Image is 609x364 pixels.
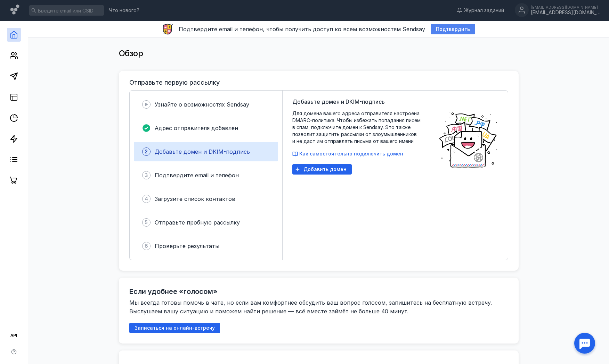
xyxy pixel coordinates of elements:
button: Добавить домен [292,164,352,175]
img: poster [438,110,498,169]
button: Записаться на онлайн-встречу [129,323,220,333]
span: Добавьте домен и DKIM-подпись [292,98,385,106]
span: 5 [145,219,148,226]
span: Адрес отправителя добавлен [155,125,238,132]
span: 6 [145,243,148,249]
div: [EMAIL_ADDRESS][DOMAIN_NAME] [531,5,600,9]
span: Как самостоятельно подключить домен [299,151,403,156]
span: Обзор [119,48,143,58]
span: Журнал заданий [464,7,504,14]
span: Подтвердите email и телефон [155,172,239,179]
a: Что нового? [106,8,143,13]
span: Для домена вашего адреса отправителя настроена DMARC-политика. Чтобы избежать попадания писем в с... [292,110,431,145]
span: Добавьте домен и DKIM-подпись [155,148,250,155]
span: Мы всегда готовы помочь в чате, но если вам комфортнее обсудить ваш вопрос голосом, запишитесь на... [129,299,494,315]
span: Записаться на онлайн-встречу [135,325,215,331]
button: Как самостоятельно подключить домен [292,150,403,157]
span: 4 [145,195,148,202]
span: Проверьте результаты [155,243,219,249]
span: Что нового? [109,8,139,13]
a: Журнал заданий [453,7,507,14]
h2: Если удобнее «голосом» [129,287,218,296]
span: Загрузите список контактов [155,195,235,202]
h3: Отправьте первую рассылку [129,79,220,86]
span: Подтвердите email и телефон, чтобы получить доступ ко всем возможностям Sendsay [179,26,425,33]
button: Подтвердить [431,24,475,34]
span: 2 [145,148,148,155]
span: Отправьте пробную рассылку [155,219,240,226]
input: Введите email или CSID [29,5,104,16]
span: Подтвердить [436,26,470,32]
a: Записаться на онлайн-встречу [129,325,220,331]
span: Узнайте о возможностях Sendsay [155,101,249,108]
span: 3 [145,172,148,179]
div: [EMAIL_ADDRESS][DOMAIN_NAME] [531,10,600,16]
span: Добавить домен [303,167,347,172]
